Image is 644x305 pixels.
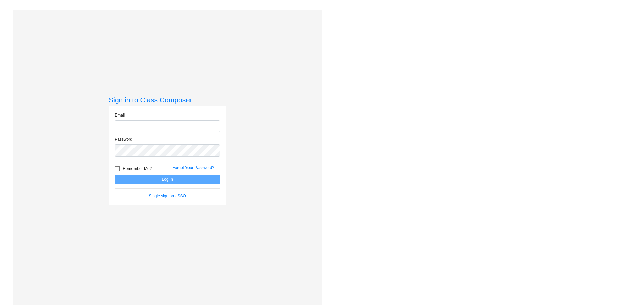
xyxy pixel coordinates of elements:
button: Log In [115,175,220,184]
a: Forgot Your Password? [172,165,214,170]
span: Remember Me? [123,165,152,173]
label: Email [115,112,125,118]
a: Single sign on - SSO [149,194,186,198]
h3: Sign in to Class Composer [109,96,226,104]
label: Password [115,136,132,142]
